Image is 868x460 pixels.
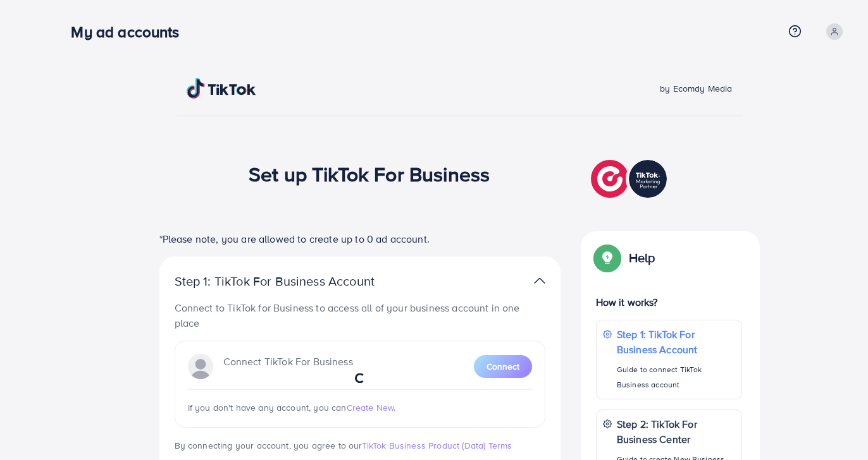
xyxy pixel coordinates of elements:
[534,272,545,290] img: TikTok partner
[175,274,415,289] p: Step 1: TikTok For Business Account
[617,362,735,392] p: Guide to connect TikTok Business account
[249,162,490,186] h1: Set up TikTok For Business
[159,231,561,246] p: *Please note, you are allowed to create up to 0 ad account.
[617,416,735,447] p: Step 2: TikTok For Business Center
[660,82,732,95] span: by Ecomdy Media
[617,327,735,357] p: Step 1: TikTok For Business Account
[71,23,189,41] h3: My ad accounts
[187,78,256,99] img: TikTok
[596,246,619,269] img: Popup guide
[596,294,742,310] p: How it works?
[629,250,655,265] p: Help
[591,157,670,201] img: TikTok partner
